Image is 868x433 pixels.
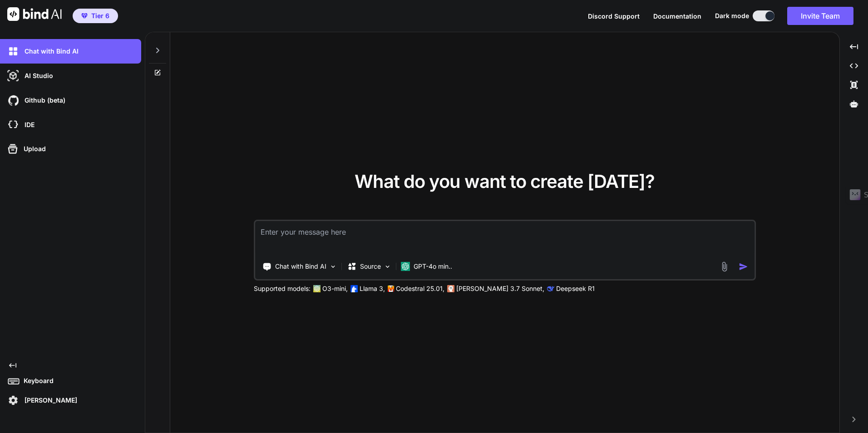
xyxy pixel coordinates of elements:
[329,263,337,271] img: Pick Tools
[588,12,640,20] span: Discord Support
[5,117,21,133] img: cloudideIcon
[21,71,53,80] p: AI Studio
[275,262,326,271] p: Chat with Bind AI
[73,9,118,23] button: premiumTier 6
[350,285,358,292] img: Llama2
[456,284,544,293] p: [PERSON_NAME] 3.7 Sonnet,
[414,262,452,271] p: GPT-4o min..
[322,284,348,293] p: O3-mini,
[401,262,410,271] img: GPT-4o mini
[7,7,62,21] img: Bind AI
[396,284,444,293] p: Codestral 25.01,
[719,261,730,272] img: attachment
[588,11,640,21] button: Discord Support
[556,284,595,293] p: Deepseek R1
[787,7,853,25] button: Invite Team
[20,376,54,385] p: Keyboard
[384,263,391,271] img: Pick Models
[254,284,311,293] p: Supported models:
[5,393,21,408] img: settings
[313,285,321,292] img: GPT-4
[653,11,701,21] button: Documentation
[653,12,701,20] span: Documentation
[5,93,21,108] img: githubDark
[20,144,46,153] p: Upload
[360,262,381,271] p: Source
[21,396,77,405] p: [PERSON_NAME]
[21,47,79,56] p: Chat with Bind AI
[715,11,749,20] span: Dark mode
[5,68,21,84] img: darkAi-studio
[21,96,65,105] p: Github (beta)
[5,44,21,59] img: darkChat
[739,262,748,271] img: icon
[81,13,88,19] img: premium
[388,285,394,292] img: Mistral-AI
[21,120,35,129] p: IDE
[360,284,385,293] p: Llama 3,
[447,285,454,292] img: claude
[547,285,554,292] img: claude
[355,170,655,192] span: What do you want to create [DATE]?
[91,11,109,20] span: Tier 6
